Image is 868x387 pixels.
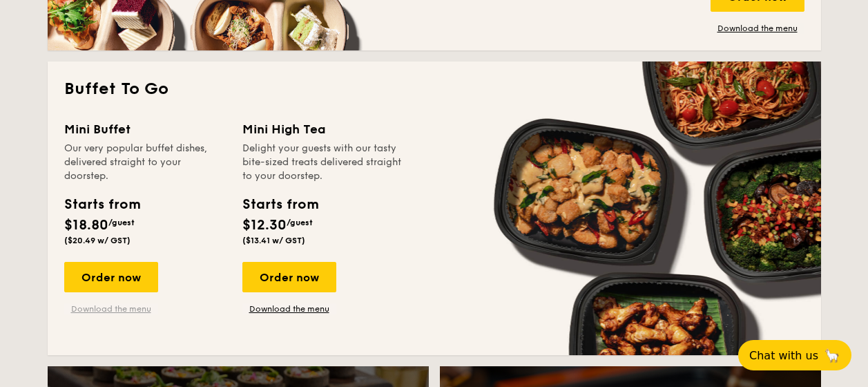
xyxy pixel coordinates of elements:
[242,194,318,215] div: Starts from
[64,303,158,314] a: Download the menu
[711,23,804,34] a: Download the menu
[242,120,404,139] div: Mini High Tea
[242,262,336,292] div: Order now
[64,120,226,139] div: Mini Buffet
[749,349,818,362] span: Chat with us
[287,218,313,227] span: /guest
[64,142,226,183] div: Our very popular buffet dishes, delivered straight to your doorstep.
[64,262,158,292] div: Order now
[64,78,804,100] h2: Buffet To Go
[242,303,336,314] a: Download the menu
[738,340,851,370] button: Chat with us🦙
[108,218,135,227] span: /guest
[824,348,840,364] span: 🦙
[242,217,287,234] span: $12.30
[242,142,404,183] div: Delight your guests with our tasty bite-sized treats delivered straight to your doorstep.
[242,236,305,245] span: ($13.41 w/ GST)
[64,236,131,245] span: ($20.49 w/ GST)
[64,194,139,215] div: Starts from
[64,217,108,234] span: $18.80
